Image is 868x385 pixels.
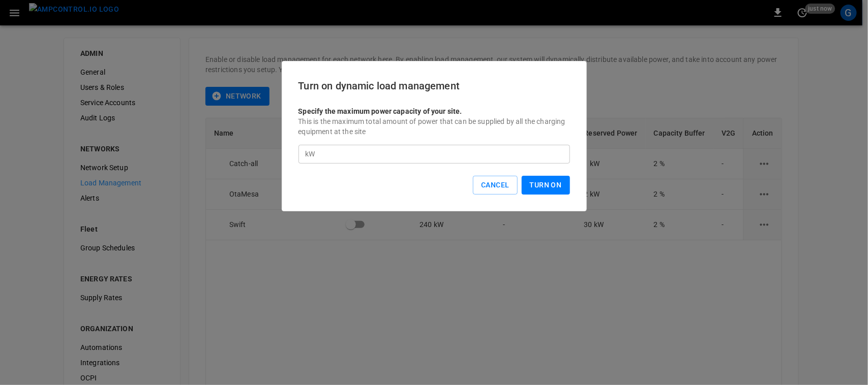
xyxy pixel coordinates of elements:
[306,149,315,159] p: kW
[298,78,570,94] h6: Turn on dynamic load management
[298,116,570,145] p: This is the maximum total amount of power that can be supplied by all the charging equipment at t...
[473,176,517,195] button: Cancel
[522,176,570,195] button: Turn On
[298,94,570,116] p: Specify the maximum power capacity of your site.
